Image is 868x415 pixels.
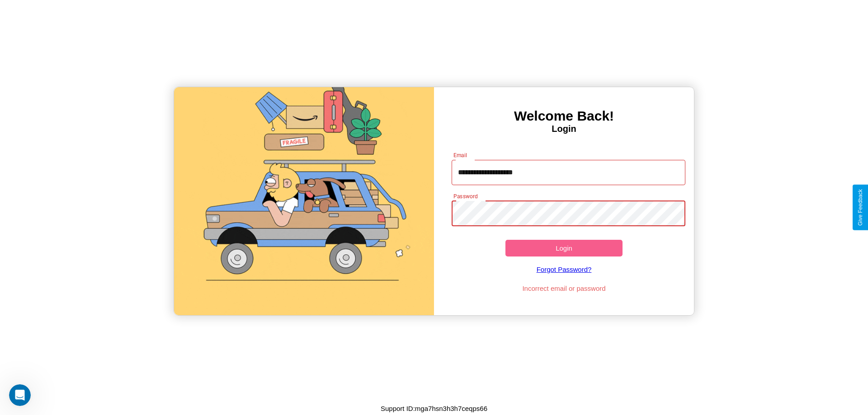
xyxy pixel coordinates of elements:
a: Forgot Password? [447,256,681,282]
img: gif [174,87,434,315]
button: Login [505,240,623,256]
div: Give Feedback [857,189,863,226]
h3: Welcome Back! [434,108,694,124]
label: Email [453,151,467,159]
p: Incorrect email or password [447,282,681,294]
label: Password [453,192,477,200]
h4: Login [434,124,694,134]
p: Support ID: mga7hsn3h3h7ceqps66 [381,402,487,415]
iframe: Intercom live chat [9,384,31,406]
